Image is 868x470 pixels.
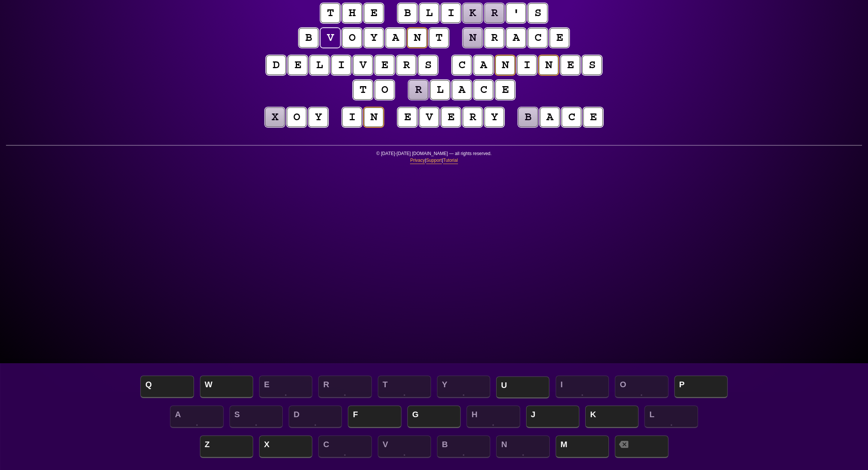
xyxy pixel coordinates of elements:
puzzle-tile: i [441,3,461,24]
span: C [318,436,371,458]
span: X [259,436,312,458]
span: S [230,406,283,428]
puzzle-tile: v [320,27,341,48]
puzzle-tile: b [397,3,418,24]
puzzle-tile: r [396,55,417,76]
puzzle-tile: y [484,107,505,128]
puzzle-tile: o [342,27,362,48]
puzzle-tile: r [408,79,429,100]
puzzle-tile: e [495,79,516,100]
puzzle-tile: i [342,107,362,128]
puzzle-tile: r [462,107,483,128]
puzzle-tile: c [561,107,582,128]
puzzle-tile: e [364,3,384,24]
span: A [170,406,223,428]
span: F [348,406,401,428]
span: E [259,376,312,398]
span: O [615,376,668,398]
puzzle-tile: b [518,107,538,128]
puzzle-tile: c [473,79,494,100]
span: R [318,376,371,398]
puzzle-tile: r [484,27,505,48]
puzzle-tile: v [419,107,440,128]
puzzle-tile: a [385,27,406,48]
puzzle-tile: c [452,55,472,76]
puzzle-tile: v [353,55,373,76]
puzzle-tile: y [308,107,329,128]
span: P [674,376,728,398]
span: Z [200,436,253,458]
puzzle-tile: s [418,55,438,76]
puzzle-tile: o [374,79,395,100]
puzzle-tile: k [462,3,483,24]
span: Q [140,376,194,398]
puzzle-tile: i [517,55,537,76]
span: W [200,376,253,398]
puzzle-tile: a [452,79,472,100]
span: G [407,406,461,428]
puzzle-tile: a [540,107,560,128]
puzzle-tile: s [528,3,548,24]
puzzle-tile: h [342,3,362,24]
puzzle-tile: n [462,27,483,48]
span: M [556,436,609,458]
span: H [467,406,520,428]
puzzle-tile: i [331,55,352,76]
span: T [378,376,431,398]
puzzle-tile: e [374,55,395,76]
span: K [585,406,638,428]
span: D [289,406,342,428]
puzzle-tile: e [288,55,308,76]
a: Support [426,157,442,164]
puzzle-tile: e [560,55,581,76]
puzzle-tile: y [364,27,384,48]
span: Y [437,376,490,398]
a: Tutorial [443,157,458,164]
a: Privacy [410,157,425,164]
span: V [378,436,431,458]
span: I [556,376,609,398]
puzzle-tile: e [549,27,570,48]
span: U [496,376,549,398]
puzzle-tile: e [441,107,461,128]
puzzle-tile: d [266,55,286,76]
puzzle-tile: e [583,107,604,128]
span: J [526,406,579,428]
puzzle-tile: x [265,107,285,128]
puzzle-tile: c [528,27,548,48]
span: N [496,436,549,458]
puzzle-tile: t [429,27,449,48]
puzzle-tile: l [419,3,440,24]
puzzle-tile: t [353,79,373,100]
puzzle-tile: a [506,27,526,48]
puzzle-tile: b [298,27,319,48]
span: L [644,406,698,428]
puzzle-tile: e [397,107,418,128]
puzzle-tile: o [286,107,307,128]
puzzle-tile: l [309,55,330,76]
puzzle-tile: a [473,55,494,76]
puzzle-tile: ' [506,3,526,24]
p: © [DATE]-[DATE] [DOMAIN_NAME] — all rights reserved. | | [6,150,862,169]
puzzle-tile: t [320,3,341,24]
span: B [437,436,490,458]
puzzle-tile: l [430,79,450,100]
puzzle-tile: s [582,55,603,76]
puzzle-tile: r [484,3,505,24]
